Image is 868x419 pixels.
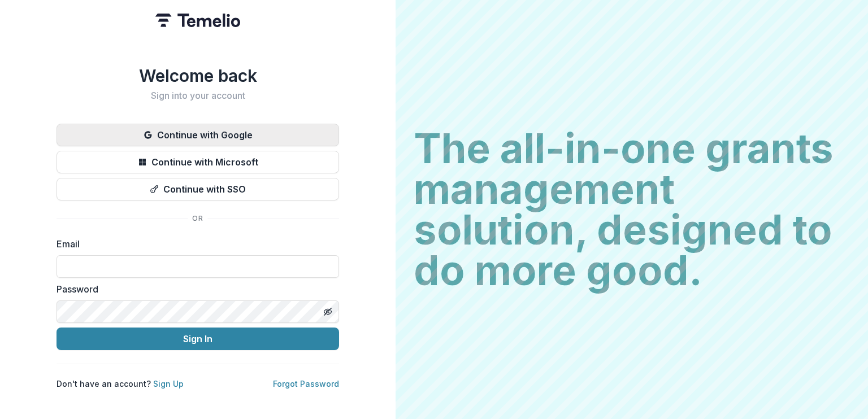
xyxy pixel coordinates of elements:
button: Continue with Microsoft [57,151,339,173]
label: Password [57,282,332,296]
button: Sign In [57,328,339,350]
img: Temelio [155,14,240,27]
button: Continue with SSO [57,178,339,200]
button: Continue with Google [57,124,339,146]
a: Forgot Password [273,379,339,389]
label: Email [57,237,332,251]
p: Don't have an account? [57,378,184,390]
h2: Sign into your account [57,90,339,101]
a: Sign Up [153,379,184,389]
button: Toggle password visibility [319,303,337,321]
h1: Welcome back [57,66,339,86]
